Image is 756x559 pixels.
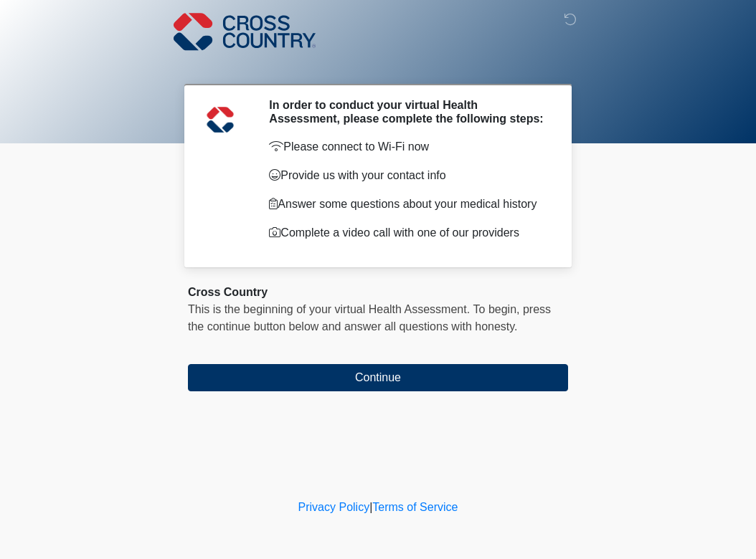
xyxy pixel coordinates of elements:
[188,364,568,391] button: Continue
[269,196,547,213] p: Answer some questions about your medical history
[188,303,470,315] span: This is the beginning of your virtual Health Assessment.
[269,167,547,184] p: Provide us with your contact info
[188,303,551,333] span: press the continue button below and answer all questions with honesty.
[298,501,370,513] a: Privacy Policy
[269,98,547,125] h2: In order to conduct your virtual Health Assessment, please complete the following steps:
[269,224,547,242] p: Complete a video call with one of our providers
[369,501,372,513] a: |
[269,138,547,156] p: Please connect to Wi-Fi now
[188,284,568,301] div: Cross Country
[473,303,523,315] span: To begin,
[177,52,579,78] h1: ‎ ‎ ‎
[199,98,242,141] img: Agent Avatar
[372,501,458,513] a: Terms of Service
[174,11,316,52] img: Cross Country Logo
